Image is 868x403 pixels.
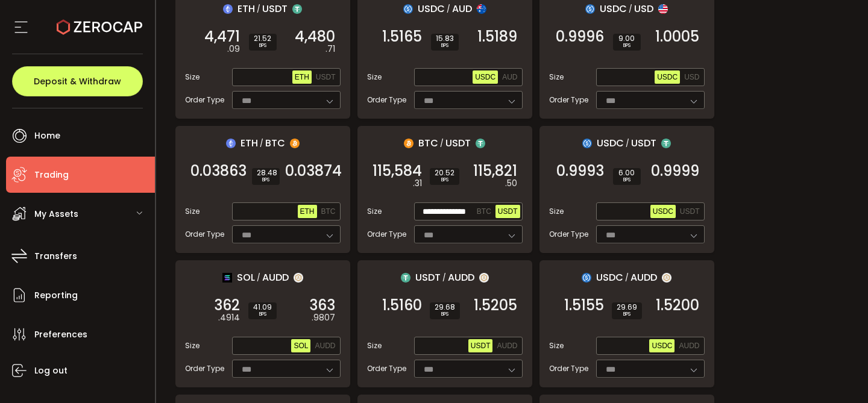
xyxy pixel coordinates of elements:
button: Deposit & Withdraw [12,66,143,96]
em: / [629,4,632,14]
span: 29.69 [617,304,637,311]
span: 115,584 [373,165,422,177]
span: AUDD [448,270,474,285]
img: usdc_portfolio.svg [582,139,592,148]
img: zuPXiwguUFiBOIQyqLOiXsnnNitlx7q4LCwEbLHADjIpTka+Lip0HH8D0VTrd02z+wEAAAAASUVORK5CYII= [662,273,671,283]
span: USDT [415,270,441,285]
img: btc_portfolio.svg [290,139,300,148]
span: Order Type [185,229,224,240]
span: Size [549,72,564,83]
span: 41.09 [253,304,272,311]
iframe: Chat Widget [808,345,868,403]
span: USDC [657,73,678,81]
i: BPS [435,311,455,318]
span: Order Type [549,363,588,374]
span: USDC [653,207,673,216]
span: 1.5155 [564,299,604,311]
i: BPS [617,311,637,318]
span: 1.5189 [477,31,517,43]
span: 20.52 [435,169,454,177]
img: usdt_portfolio.svg [401,273,410,283]
span: Order Type [549,95,588,105]
em: .71 [325,43,335,55]
span: AUDD [262,270,289,285]
span: AUD [502,73,517,81]
span: AUD [452,1,472,16]
span: Log out [34,362,68,380]
span: Reporting [34,287,78,304]
span: 9.00 [618,35,636,42]
button: SOL [291,339,310,352]
img: eth_portfolio.svg [223,4,233,14]
span: Order Type [367,95,406,105]
span: USD [684,73,699,81]
em: .9807 [312,311,335,324]
span: Order Type [367,229,406,240]
img: sol_portfolio.png [222,273,232,283]
span: SOL [237,270,255,285]
span: ETH [300,207,315,216]
em: / [440,138,444,149]
span: 1.5165 [382,31,422,43]
button: AUDD [676,339,702,352]
span: USDT [471,342,491,350]
span: 4,471 [204,31,240,43]
span: Size [185,340,200,351]
button: ETH [292,70,312,84]
span: Size [367,340,382,351]
img: usdc_portfolio.svg [403,4,413,14]
span: USDC [475,73,495,81]
span: 0.03863 [190,165,247,177]
span: 15.83 [436,35,454,42]
span: 29.68 [435,304,455,311]
span: 362 [214,299,240,311]
button: ETH [298,205,317,218]
span: 28.48 [257,169,275,177]
button: USDC [655,70,680,84]
span: Order Type [185,95,224,105]
span: Preferences [34,326,87,343]
span: 1.5160 [382,299,422,311]
span: Home [34,127,60,145]
span: USDT [262,1,288,16]
span: SOL [294,342,308,350]
img: usdt_portfolio.svg [661,139,671,148]
em: / [257,272,260,283]
img: usdt_portfolio.svg [292,4,302,14]
span: BTC [477,207,491,216]
button: USD [682,70,702,84]
span: USDT [316,73,336,81]
span: AUDD [315,342,335,350]
span: USD [634,1,653,16]
span: Size [185,72,200,83]
span: ETH [237,1,255,16]
em: / [257,4,260,14]
span: AUDD [679,342,699,350]
span: 4,480 [295,31,335,43]
em: .4914 [218,311,240,324]
span: 1.0005 [655,31,699,43]
span: Order Type [367,363,406,374]
span: AUDD [497,342,517,350]
span: Size [549,340,564,351]
span: BTC [265,136,285,151]
span: 0.03874 [285,165,342,177]
span: Size [367,72,382,83]
span: Order Type [185,363,224,374]
span: Trading [34,166,69,184]
span: ETH [295,73,309,81]
span: USDT [498,207,518,216]
span: Order Type [549,229,588,240]
i: BPS [618,42,636,49]
img: zuPXiwguUFiBOIQyqLOiXsnnNitlx7q4LCwEbLHADjIpTka+Lip0HH8D0VTrd02z+wEAAAAASUVORK5CYII= [479,273,489,283]
span: 1.5205 [474,299,517,311]
button: USDT [678,205,702,218]
span: Size [549,206,564,217]
i: BPS [257,177,275,184]
span: 363 [309,299,335,311]
span: USDT [631,136,656,151]
button: BTC [319,205,338,218]
span: Deposit & Withdraw [34,77,121,86]
img: eth_portfolio.svg [226,139,236,148]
